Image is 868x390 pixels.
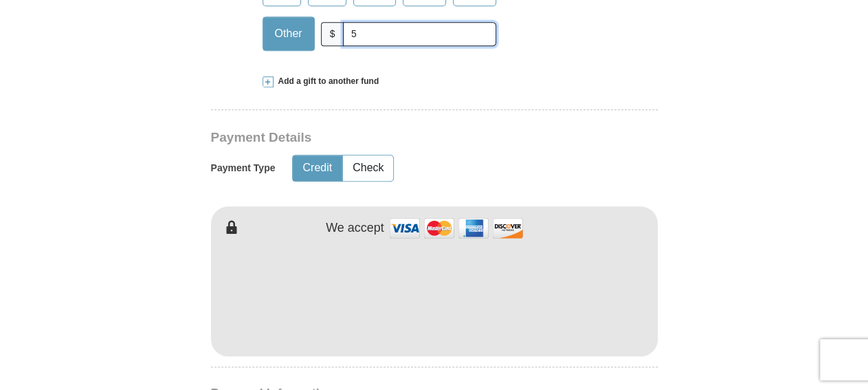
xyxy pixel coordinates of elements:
[211,130,561,146] h3: Payment Details
[343,22,496,46] input: Other Amount
[268,23,309,44] span: Other
[293,155,342,181] button: Credit
[211,162,276,174] h5: Payment Type
[343,155,393,181] button: Check
[326,221,384,236] h4: We accept
[321,22,344,46] span: $
[388,213,525,243] img: credit cards accepted
[274,76,379,87] span: Add a gift to another fund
